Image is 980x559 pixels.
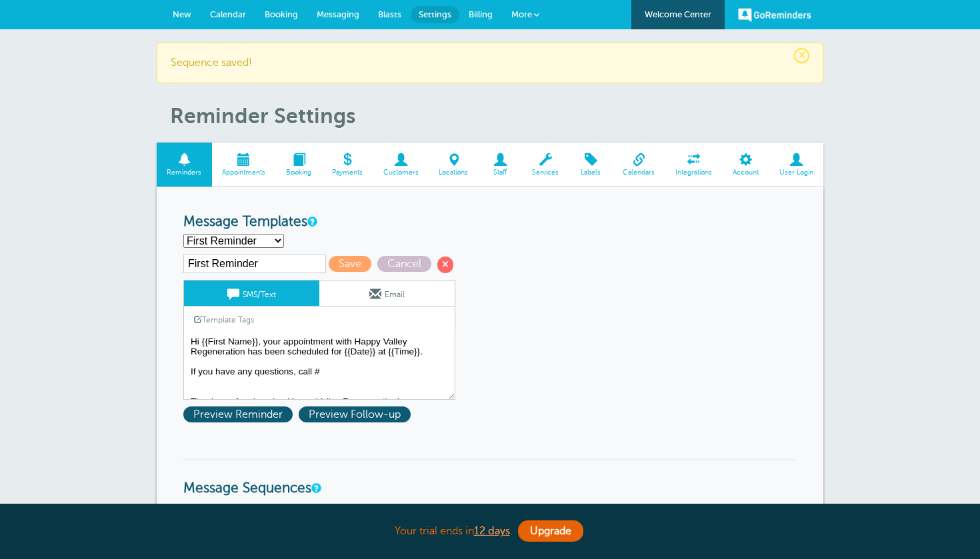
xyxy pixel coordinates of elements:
a: Locations [429,143,479,187]
span: Account [729,169,762,177]
span: Billing [469,9,493,19]
a: Customers [373,143,429,187]
span: Cancel [377,256,431,272]
textarea: Hi {{First Name}}, your appointment with Happy Valley Regeneration has been scheduled for {{Date}... [183,333,455,400]
a: Booking [276,143,322,187]
a: Settings [411,6,459,23]
span: Calendars [619,169,659,177]
a: Payments [321,143,373,187]
span: New [173,9,191,19]
a: Preview Reminder [183,408,299,420]
a: Save [329,258,377,270]
h1: Reminder Settings [170,103,823,129]
span: Appointments [219,169,269,177]
span: Labels [576,169,606,177]
h3: Message Sequences [183,459,797,497]
span: Blasts [378,9,401,19]
a: Template Tags [184,306,264,332]
span: Integrations [672,169,716,177]
input: Template Name [183,255,326,273]
a: Integrations [665,143,723,187]
span: Payments [328,169,366,177]
a: 12 days [474,525,510,537]
span: Messaging [317,9,359,19]
p: Sequence saved! [171,57,809,69]
span: Settings [419,9,451,19]
span: Reminders [163,169,205,177]
a: User Login [769,143,823,187]
span: Save [329,256,371,272]
a: Services [522,143,569,187]
span: Customers [379,169,422,177]
a: Preview Follow-up [299,408,414,420]
a: Calendars [613,143,665,187]
span: Preview Reminder [183,406,293,422]
span: Booking [265,9,298,19]
a: Labels [569,143,613,187]
span: Preview Follow-up [299,406,411,422]
a: Upgrade [518,520,583,542]
a: This is the wording for your reminder and follow-up messages. You can create multiple templates i... [307,217,315,226]
a: Account [722,143,769,187]
h3: Message Templates [183,214,797,231]
span: Staff [485,169,515,177]
a: Appointments [212,143,276,187]
a: Cancel [377,258,437,270]
span: Locations [435,169,472,177]
a: Staff [479,143,522,187]
span: × [794,48,809,63]
span: Booking [283,169,315,177]
a: SMS/Text [184,280,319,306]
iframe: Resource center [927,506,967,546]
span: User Login [775,169,817,177]
div: Your trial ends in . [157,517,823,546]
span: Services [529,169,563,177]
a: Message Sequences allow you to setup multiple reminder schedules that can use different Message T... [311,484,319,492]
span: More [511,9,532,19]
span: Calendar [210,9,246,19]
a: Email [319,280,455,306]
